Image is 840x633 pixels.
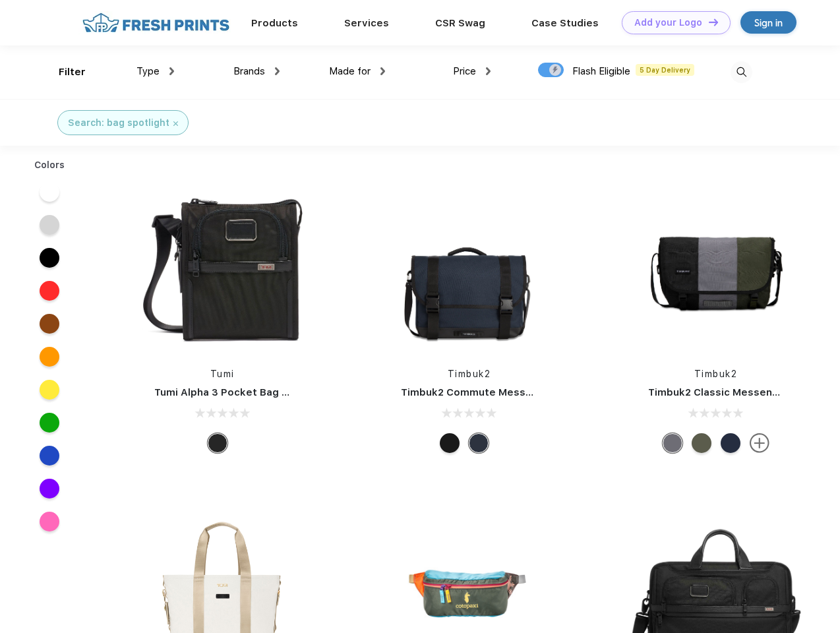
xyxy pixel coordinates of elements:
[380,67,385,75] img: dropdown.png
[68,116,169,130] div: Search: bag spotlight
[721,433,740,453] div: Eco Nautical
[750,433,769,453] img: more.svg
[233,65,265,77] span: Brands
[469,433,489,453] div: Eco Nautical
[24,158,75,172] div: Colors
[78,11,233,34] img: fo%20logo%202.webp
[648,386,812,398] a: Timbuk2 Classic Messenger Bag
[381,179,556,354] img: func=resize&h=266
[628,179,804,354] img: func=resize&h=266
[329,65,371,77] span: Made for
[136,65,160,77] span: Type
[634,17,702,28] div: Add your Logo
[154,386,309,398] a: Tumi Alpha 3 Pocket Bag Small
[251,17,298,29] a: Products
[169,67,174,75] img: dropdown.png
[636,64,694,76] span: 5 Day Delivery
[731,61,752,83] img: desktop_search.svg
[572,65,630,77] span: Flash Eligible
[440,433,460,453] div: Eco Black
[448,369,491,379] a: Timbuk2
[663,433,682,453] div: Eco Army Pop
[692,433,711,453] div: Eco Army
[453,65,476,77] span: Price
[173,121,178,126] img: filter_cancel.svg
[401,386,578,398] a: Timbuk2 Commute Messenger Bag
[740,11,796,34] a: Sign in
[486,67,491,75] img: dropdown.png
[135,179,310,354] img: func=resize&h=266
[694,369,738,379] a: Timbuk2
[59,65,86,80] div: Filter
[709,18,718,26] img: DT
[275,67,280,75] img: dropdown.png
[210,369,235,379] a: Tumi
[754,15,783,30] div: Sign in
[208,433,227,453] div: Black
